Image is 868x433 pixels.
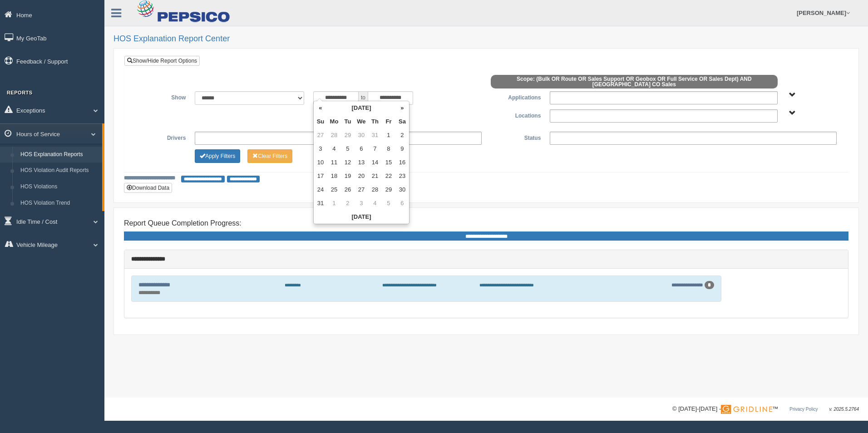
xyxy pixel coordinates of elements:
[486,91,545,102] label: Applications
[131,132,190,143] label: Drivers
[382,115,395,128] th: Fr
[355,156,368,169] td: 13
[341,142,355,156] td: 5
[247,149,292,163] button: Change Filter Options
[314,115,327,128] th: Su
[672,404,859,414] div: © [DATE]-[DATE] - ™
[382,128,395,142] td: 1
[314,128,327,142] td: 27
[486,109,545,120] label: Locations
[382,142,395,156] td: 8
[382,183,395,197] td: 29
[382,169,395,183] td: 22
[327,169,341,183] td: 18
[829,407,859,412] span: v. 2025.5.2764
[359,91,368,105] span: to
[395,169,409,183] td: 23
[382,156,395,169] td: 15
[355,197,368,210] td: 3
[327,101,395,115] th: [DATE]
[314,101,327,115] th: «
[721,405,772,414] img: Gridline
[789,407,818,412] a: Privacy Policy
[124,219,848,227] h4: Report Queue Completion Progress:
[368,115,382,128] th: Th
[314,183,327,197] td: 24
[327,115,341,128] th: Mo
[395,128,409,142] td: 2
[368,169,382,183] td: 21
[327,142,341,156] td: 4
[113,34,859,44] h2: HOS Explanation Report Center
[195,149,240,163] button: Change Filter Options
[355,128,368,142] td: 30
[327,156,341,169] td: 11
[16,179,102,195] a: HOS Violations
[368,142,382,156] td: 7
[341,128,355,142] td: 29
[355,183,368,197] td: 27
[368,197,382,210] td: 4
[486,132,545,143] label: Status
[314,210,409,224] th: [DATE]
[382,197,395,210] td: 5
[16,195,102,212] a: HOS Violation Trend
[395,101,409,115] th: »
[314,156,327,169] td: 10
[395,197,409,210] td: 6
[327,183,341,197] td: 25
[355,142,368,156] td: 6
[341,197,355,210] td: 2
[131,91,190,102] label: Show
[355,115,368,128] th: We
[395,115,409,128] th: Sa
[314,142,327,156] td: 3
[395,142,409,156] td: 9
[395,183,409,197] td: 30
[341,183,355,197] td: 26
[368,128,382,142] td: 31
[124,183,172,193] button: Download Data
[327,128,341,142] td: 28
[124,56,200,66] a: Show/Hide Report Options
[395,156,409,169] td: 16
[341,115,355,128] th: Tu
[355,169,368,183] td: 20
[327,197,341,210] td: 1
[341,169,355,183] td: 19
[16,162,102,179] a: HOS Violation Audit Reports
[314,169,327,183] td: 17
[341,156,355,169] td: 12
[368,183,382,197] td: 28
[314,197,327,210] td: 31
[368,156,382,169] td: 14
[491,75,778,89] span: Scope: (Bulk OR Route OR Sales Support OR Geobox OR Full Service OR Sales Dept) AND [GEOGRAPHIC_D...
[16,147,102,163] a: HOS Explanation Reports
